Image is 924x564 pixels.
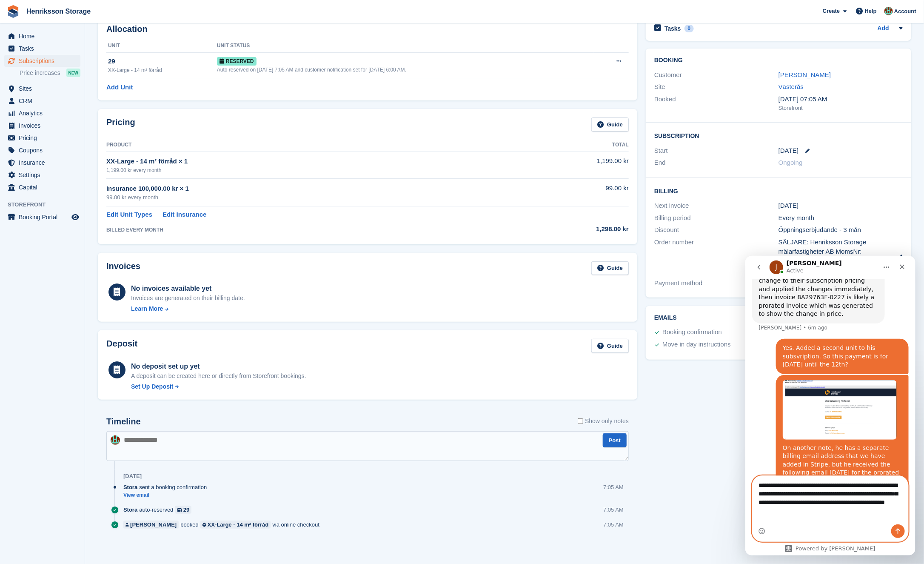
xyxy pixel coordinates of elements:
a: Edit Unit Types [106,210,152,220]
span: Capital [19,181,70,193]
div: Booking confirmation [662,327,722,338]
div: Next invoice [654,201,779,211]
span: Pricing [19,132,70,144]
a: menu [4,43,80,54]
div: [DATE] [779,201,903,211]
img: stora-icon-8386f47178a22dfd0bd8f6a31ec36ba5ce8667c1dd55bd0f319d3a0aa187defe.svg [7,5,20,18]
span: Subscriptions [19,55,70,67]
h2: Billing [654,186,903,195]
p: A deposit can be created here or directly from Storefront bookings. [131,372,306,381]
a: menu [4,83,80,94]
span: Price increases [20,69,60,77]
a: Guide [591,339,629,353]
span: Stora [123,506,137,514]
div: XX-Large - 14 m² förråd [108,66,217,74]
span: Help [865,7,877,15]
div: Invoices are generated on their billing date. [131,294,245,303]
span: Tasks [19,43,70,54]
div: Site [654,82,779,92]
div: [PERSON_NAME] [130,521,177,529]
div: End [654,158,779,168]
a: menu [4,157,80,169]
a: menu [4,169,80,181]
span: Coupons [19,144,70,156]
div: No invoices available yet [131,283,245,294]
div: Öppningserbjudande - 3 mån [779,225,903,235]
h2: Tasks [664,25,681,32]
div: 7:05 AM [603,521,624,529]
time: 2025-09-05 23:00:00 UTC [779,146,799,156]
a: menu [4,144,80,156]
a: Preview store [70,212,80,222]
span: Ongoing [779,159,803,166]
div: auto-reserved [123,506,196,514]
img: Isak Martinelle [884,7,893,15]
h2: Invoices [106,261,140,275]
div: booked via online checkout [123,521,324,529]
span: Invoices [19,120,70,132]
div: XX-Large - 14 m² förråd [208,521,269,529]
span: Create [823,7,840,15]
div: Move in day instructions [662,340,731,350]
a: XX-Large - 14 m² förråd [200,521,271,529]
div: Booked [654,94,779,112]
a: Guide [591,117,629,132]
h2: Deposit [106,339,137,353]
div: No deposit set up yet [131,361,306,372]
div: Customer [654,70,779,80]
th: Unit Status [217,39,593,53]
h2: Allocation [106,24,629,34]
span: CRM [19,95,70,107]
a: menu [4,132,80,144]
button: Post [603,433,627,447]
div: sent a booking confirmation [123,483,211,491]
input: Show only notes [578,417,583,426]
span: Account [894,7,916,16]
span: Settings [19,169,70,181]
a: menu [4,181,80,193]
span: Stora [123,483,137,491]
img: Isak Martinelle [111,435,120,445]
div: Learn More [131,304,163,313]
div: 1,298.00 kr [500,224,629,234]
div: 29 [183,506,189,514]
span: Home [19,30,70,42]
a: View email [123,492,211,499]
div: 99.00 kr every month [106,193,500,202]
a: menu [4,120,80,132]
a: menu [4,211,80,223]
a: menu [4,30,80,42]
a: Add [878,24,889,34]
div: Payment method [654,278,779,288]
div: [DATE] [123,473,142,480]
a: Learn More [131,304,245,313]
a: Guide [591,261,629,275]
span: Storefront [8,200,85,209]
a: menu [4,55,80,67]
div: XX-Large - 14 m² förråd × 1 [106,157,500,166]
div: Storefront [779,104,903,112]
a: 29 [175,506,191,514]
a: [PERSON_NAME] [123,521,179,529]
div: Billing period [654,213,779,223]
div: 7:05 AM [603,506,624,514]
div: [DATE] 07:05 AM [779,94,903,104]
div: 0 [684,25,694,32]
a: menu [4,107,80,119]
a: menu [4,95,80,107]
a: Price increases NEW [20,68,80,77]
h2: Subscription [654,131,903,140]
td: 99.00 kr [500,179,629,206]
a: Edit Insurance [163,210,206,220]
